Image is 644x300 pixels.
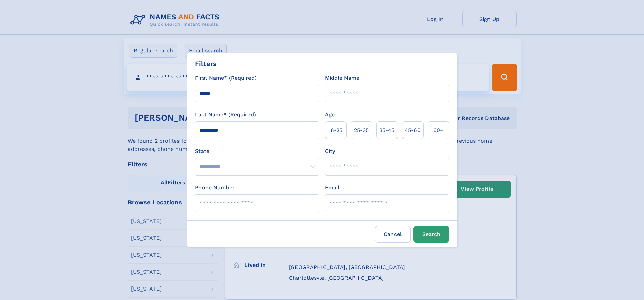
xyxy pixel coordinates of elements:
[433,126,444,134] span: 60+
[195,184,235,192] label: Phone Number
[195,147,319,155] label: State
[325,184,339,192] label: Email
[325,147,335,155] label: City
[325,111,335,119] label: Age
[354,126,369,134] span: 25‑35
[379,126,395,134] span: 35‑45
[413,226,449,243] button: Search
[405,126,421,134] span: 45‑60
[195,74,257,82] label: First Name* (Required)
[325,74,359,82] label: Middle Name
[195,111,256,119] label: Last Name* (Required)
[375,226,411,243] label: Cancel
[329,126,342,134] span: 18‑25
[195,59,217,69] div: Filters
